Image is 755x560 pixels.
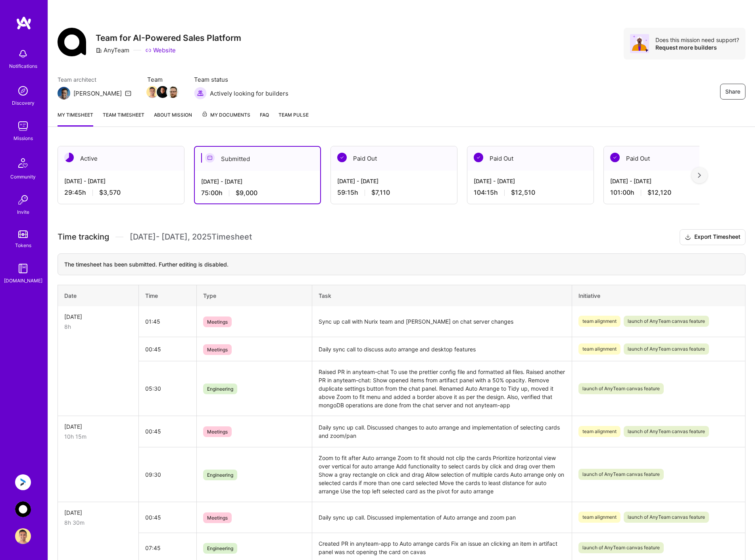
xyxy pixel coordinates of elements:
[64,177,178,185] div: [DATE] - [DATE]
[578,542,664,553] span: launch of AnyTeam canvas feature
[624,343,709,355] span: launch of AnyTeam canvas feature
[64,518,132,527] div: 8h 30m
[16,16,32,30] img: logo
[467,146,594,171] div: Paid Out
[64,422,132,431] div: [DATE]
[138,337,196,361] td: 00:45
[630,34,649,53] img: Avatar
[138,502,196,533] td: 00:45
[125,90,131,96] i: icon Mail
[58,232,109,242] span: Time tracking
[578,383,664,394] span: launch of AnyTeam canvas feature
[331,146,457,171] div: Paid Out
[202,111,250,119] span: My Documents
[203,384,237,394] span: Engineering
[15,46,31,62] img: bell
[312,416,572,447] td: Daily sync up call. Discussed changes to auto arrange and implementation of selecting cards and z...
[157,86,169,98] img: Team Member Avatar
[474,177,587,185] div: [DATE] - [DATE]
[15,474,31,490] img: Anguleris: BIMsmart AI MVP
[194,75,288,84] span: Team status
[725,88,740,96] span: Share
[58,75,131,84] span: Team architect
[4,276,42,285] div: [DOMAIN_NAME]
[610,188,724,197] div: 101:00 h
[15,241,31,249] div: Tokens
[64,153,74,162] img: Active
[279,111,309,127] a: Team Pulse
[96,46,129,54] div: AnyTeam
[624,512,709,523] span: launch of AnyTeam canvas feature
[202,111,250,127] a: My Documents
[578,426,621,437] span: team alignment
[15,192,31,208] img: Invite
[13,134,33,142] div: Missions
[13,153,33,173] img: Community
[203,344,232,355] span: Meetings
[9,62,37,70] div: Notifications
[312,361,572,416] td: Raised PR in anyteam-chat To use the prettier config file and formatted all files. Raised another...
[146,86,158,98] img: Team Member Avatar
[680,229,745,245] button: Export Timesheet
[158,85,168,99] a: Team Member Avatar
[205,153,215,163] img: Submitted
[18,230,28,238] img: tokens
[195,147,320,171] div: Submitted
[15,118,31,134] img: teamwork
[685,233,691,242] i: icon Download
[312,502,572,533] td: Daily sync up call. Discussed implementation of Auto arrange and zoom pan
[511,188,535,197] span: $12,510
[578,469,664,480] span: launch of AnyTeam canvas feature
[147,75,178,84] span: Team
[58,285,139,306] th: Date
[64,508,132,517] div: [DATE]
[168,85,178,99] a: Team Member Avatar
[58,253,745,275] div: The timesheet has been submitted. Further editing is disabled.
[64,322,132,331] div: 8h
[138,306,196,337] td: 01:45
[138,416,196,447] td: 00:45
[312,447,572,502] td: Zoom to fit after Auto arrange Zoom to fit should not clip the cards Prioritize horizontal view o...
[154,111,192,127] a: About Mission
[13,501,33,517] a: AnyTeam: Team for AI-Powered Sales Platform
[64,313,132,321] div: [DATE]
[15,83,31,99] img: discovery
[624,426,709,437] span: launch of AnyTeam canvas feature
[145,46,176,54] a: Website
[103,111,144,127] a: Team timesheet
[203,316,232,327] span: Meetings
[58,28,86,56] img: Company Logo
[203,470,237,480] span: Engineering
[201,177,314,186] div: [DATE] - [DATE]
[58,111,93,127] a: My timesheet
[201,189,314,197] div: 75:00 h
[13,528,33,544] a: User Avatar
[138,361,196,416] td: 05:30
[474,153,483,162] img: Paid Out
[312,306,572,337] td: Sync up call with Nurix team and [PERSON_NAME] on chat server changes
[260,111,269,127] a: FAQ
[64,432,132,441] div: 10h 15m
[337,153,347,162] img: Paid Out
[312,337,572,361] td: Daily sync call to discuss auto arrange and desktop features
[604,146,730,171] div: Paid Out
[337,188,451,197] div: 59:15 h
[12,99,35,107] div: Discovery
[17,208,29,216] div: Invite
[15,261,31,276] img: guide book
[578,343,621,355] span: team alignment
[73,89,122,98] div: [PERSON_NAME]
[279,112,309,118] span: Team Pulse
[655,36,739,44] div: Does this mission need support?
[572,285,745,306] th: Initiative
[138,447,196,502] td: 09:30
[578,316,621,327] span: team alignment
[610,177,724,185] div: [DATE] - [DATE]
[312,285,572,306] th: Task
[371,188,390,197] span: $7,110
[194,87,207,100] img: Actively looking for builders
[720,84,745,100] button: Share
[15,501,31,517] img: AnyTeam: Team for AI-Powered Sales Platform
[58,146,184,171] div: Active
[578,512,621,523] span: team alignment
